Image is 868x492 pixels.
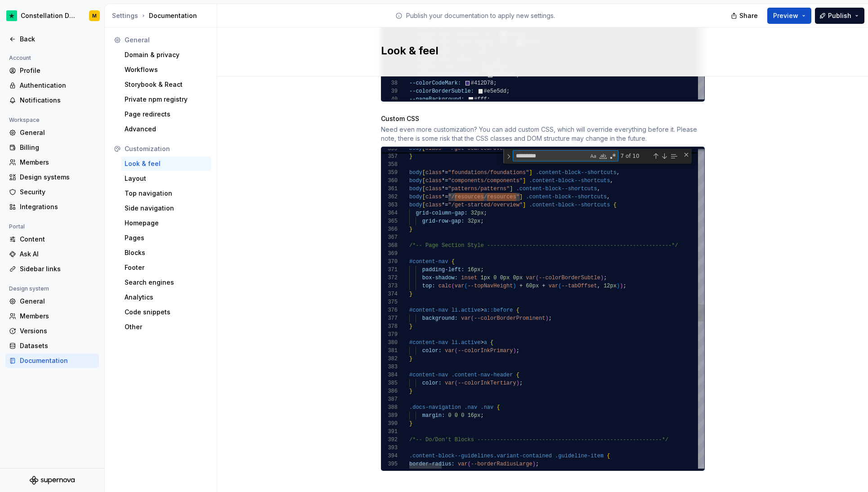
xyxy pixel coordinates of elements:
[121,216,211,230] a: Homepage
[381,395,398,403] div: 387
[519,380,522,386] span: ;
[480,307,483,313] span: >
[125,233,208,242] div: Pages
[523,202,526,208] span: ]
[381,444,398,452] div: 393
[610,178,613,184] span: ,
[381,460,398,468] div: 395
[516,307,519,313] span: {
[519,283,522,289] span: +
[487,194,516,200] span: resources
[381,266,398,274] div: 371
[92,12,97,19] div: M
[523,178,526,184] span: ]
[21,11,78,20] div: Constellation Design System
[422,275,457,281] span: box-shadow:
[381,282,398,290] div: 373
[381,209,398,217] div: 364
[474,315,545,322] span: --colorBorderProminent
[381,201,398,209] div: 363
[445,348,455,354] span: var
[422,315,457,322] span: background:
[125,80,208,89] div: Storybook & React
[121,171,211,186] a: Layout
[121,275,211,290] a: Search engines
[542,283,545,289] span: +
[422,194,425,200] span: [
[445,380,455,386] span: var
[20,158,95,167] div: Members
[422,267,464,273] span: padding-left:
[548,315,551,322] span: ;
[121,320,211,334] a: Other
[422,202,425,208] span: [
[448,170,529,176] span: "foundations/foundations"
[425,170,442,176] span: class
[464,404,477,411] span: .nav
[529,170,532,176] span: ]
[125,189,208,198] div: Top navigation
[461,275,477,281] span: inset
[604,283,617,289] span: 12px
[381,185,398,193] div: 361
[20,66,95,75] div: Profile
[409,340,448,346] span: #content-nav
[125,248,208,257] div: Blocks
[381,347,398,355] div: 381
[483,194,487,200] span: /
[467,283,513,289] span: --topNavHeight
[422,218,464,224] span: grid-row-gap:
[558,283,561,289] span: (
[409,80,461,86] span: --colorCodeMark:
[425,186,442,192] span: class
[516,348,519,354] span: ;
[381,420,398,428] div: 390
[483,307,513,313] span: a::before
[20,264,95,273] div: Sidebar links
[529,178,610,184] span: .content-block--shortcuts
[5,221,28,232] div: Portal
[5,115,43,125] div: Workspace
[683,151,690,158] div: Close (Escape)
[451,372,513,378] span: .content-nav-header
[6,10,17,21] img: d602db7a-5e75-4dfe-a0a4-4b8163c7bad2.png
[516,380,519,386] span: )
[470,315,474,322] span: (
[815,8,864,24] button: Publish
[409,461,455,467] span: border-radius:
[125,65,208,74] div: Workflows
[5,353,99,368] a: Documentation
[381,331,398,339] div: 379
[381,428,398,436] div: 391
[620,150,651,161] div: 7 of 10
[121,157,211,171] a: Look & feel
[381,125,705,143] div: Need even more customization? You can add custom CSS, which will override everything before it. P...
[422,170,425,176] span: [
[773,11,798,20] span: Preview
[2,6,103,26] button: Constellation Design SystemM
[500,275,510,281] span: 0px
[409,194,422,200] span: body
[381,436,398,444] div: 392
[535,461,538,467] span: ;
[510,186,513,192] span: ]
[121,122,211,136] a: Advanced
[5,185,99,199] a: Security
[381,177,398,185] div: 360
[125,293,208,302] div: Analytics
[5,232,99,246] a: Content
[30,476,75,485] svg: Supernova Logo
[425,202,442,208] span: class
[409,388,412,394] span: }
[20,173,95,182] div: Design systems
[381,145,398,153] span: 355
[381,152,398,161] div: 357
[409,88,474,94] span: --colorBorderSubtle:
[20,312,95,321] div: Members
[409,453,552,459] span: .content-block--guidelines.variant-contained
[381,258,398,266] div: 370
[422,186,425,192] span: [
[526,194,607,200] span: .content-block--shortcuts
[467,218,480,224] span: 32px
[409,356,412,362] span: }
